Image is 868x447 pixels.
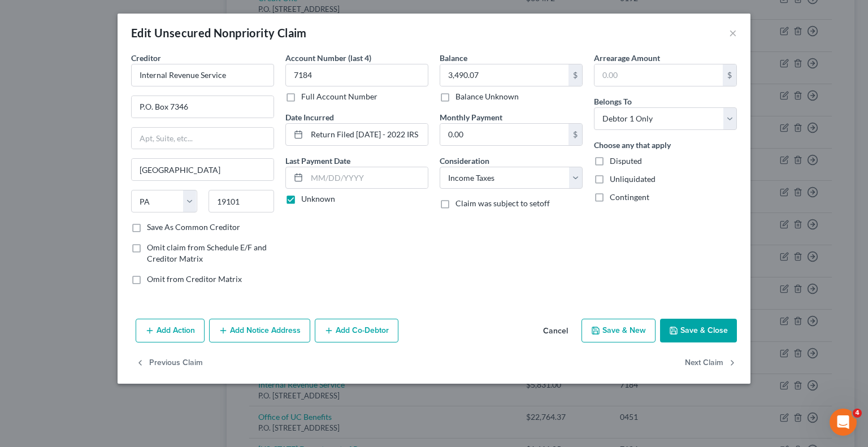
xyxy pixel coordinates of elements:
[147,274,242,284] span: Omit from Creditor Matrix
[131,25,307,41] div: Edit Unsecured Nonpriority Claim
[307,167,428,189] input: MM/DD/YYYY
[853,409,862,418] span: 4
[723,64,736,86] div: $
[594,139,671,151] label: Choose any that apply
[285,64,428,86] input: XXXX
[147,222,240,233] label: Save As Common Creditor
[440,52,467,64] label: Balance
[685,351,737,375] button: Next Claim
[594,52,660,64] label: Arrearage Amount
[132,128,274,149] input: Apt, Suite, etc...
[729,26,737,40] button: ×
[594,97,632,106] span: Belongs To
[440,155,489,167] label: Consideration
[440,124,568,145] input: 0.00
[455,198,550,208] span: Claim was subject to setoff
[285,155,350,167] label: Last Payment Date
[534,320,577,342] button: Cancel
[301,91,377,102] label: Full Account Number
[136,319,205,342] button: Add Action
[136,351,203,375] button: Previous Claim
[455,91,519,102] label: Balance Unknown
[132,159,274,180] input: Enter city...
[594,64,723,86] input: 0.00
[301,193,335,205] label: Unknown
[307,124,428,145] input: MM/DD/YYYY
[610,174,656,184] span: Unliquidated
[209,190,275,212] input: Enter zip...
[440,64,568,86] input: 0.00
[131,53,161,63] span: Creditor
[440,111,502,123] label: Monthly Payment
[568,124,582,145] div: $
[285,52,371,64] label: Account Number (last 4)
[610,192,649,202] span: Contingent
[568,64,582,86] div: $
[315,319,398,342] button: Add Co-Debtor
[147,242,267,263] span: Omit claim from Schedule E/F and Creditor Matrix
[131,64,274,86] input: Search creditor by name...
[132,96,274,118] input: Enter address...
[830,409,857,436] iframe: Intercom live chat
[660,319,737,342] button: Save & Close
[209,319,310,342] button: Add Notice Address
[610,156,642,166] span: Disputed
[581,319,656,342] button: Save & New
[285,111,334,123] label: Date Incurred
